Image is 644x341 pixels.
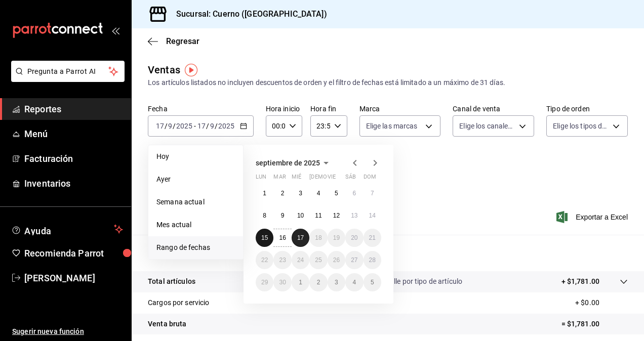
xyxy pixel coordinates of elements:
[261,234,268,241] abbr: 15 de septiembre de 2025
[266,105,302,112] label: Hora inicio
[263,190,266,197] abbr: 1 de septiembre de 2025
[24,152,123,165] span: Facturación
[273,251,291,269] button: 23 de septiembre de 2025
[256,184,273,202] button: 1 de septiembre de 2025
[317,279,320,286] abbr: 2 de octubre de 2025
[279,234,286,241] abbr: 16 de septiembre de 2025
[369,212,376,219] abbr: 14 de septiembre de 2025
[335,279,338,286] abbr: 3 de octubre de 2025
[364,229,381,247] button: 21 de septiembre de 2025
[168,122,173,130] input: --
[351,257,357,264] abbr: 27 de septiembre de 2025
[333,212,340,219] abbr: 12 de septiembre de 2025
[297,234,304,241] abbr: 17 de septiembre de 2025
[328,229,345,247] button: 19 de septiembre de 2025
[352,190,356,197] abbr: 6 de septiembre de 2025
[309,206,327,225] button: 11 de septiembre de 2025
[263,212,266,219] abbr: 8 de septiembre de 2025
[345,273,363,291] button: 4 de octubre de 2025
[194,122,196,130] span: -
[197,122,206,130] input: --
[561,276,599,287] p: + $1,781.00
[575,297,628,308] p: + $0.00
[315,234,321,241] abbr: 18 de septiembre de 2025
[352,279,356,286] abbr: 4 de octubre de 2025
[299,190,302,197] abbr: 3 de septiembre de 2025
[156,151,235,162] span: Hoy
[345,184,363,202] button: 6 de septiembre de 2025
[166,36,199,46] span: Regresar
[24,102,123,116] span: Reportes
[292,229,309,247] button: 17 de septiembre de 2025
[315,257,321,264] abbr: 25 de septiembre de 2025
[11,61,125,82] button: Pregunta a Parrot AI
[156,242,235,253] span: Rango de fechas
[27,66,109,77] span: Pregunta a Parrot AI
[364,206,381,225] button: 14 de septiembre de 2025
[369,234,376,241] abbr: 21 de septiembre de 2025
[292,273,309,291] button: 1 de octubre de 2025
[24,127,123,141] span: Menú
[453,105,534,112] label: Canal de venta
[24,246,123,260] span: Recomienda Parrot
[364,251,381,269] button: 28 de septiembre de 2025
[210,122,215,130] input: --
[317,190,320,197] abbr: 4 de septiembre de 2025
[24,177,123,190] span: Inventarios
[176,122,193,130] input: ----
[364,273,381,291] button: 5 de octubre de 2025
[351,234,357,241] abbr: 20 de septiembre de 2025
[156,197,235,207] span: Semana actual
[309,174,369,184] abbr: jueves
[148,77,628,88] div: Los artículos listados no incluyen descuentos de orden y el filtro de fechas está limitado a un m...
[345,229,363,247] button: 20 de septiembre de 2025
[215,122,218,130] span: /
[24,223,110,235] span: Ayuda
[351,212,357,219] abbr: 13 de septiembre de 2025
[7,73,125,84] a: Pregunta a Parrot AI
[256,159,320,167] span: septiembre de 2025
[261,279,268,286] abbr: 29 de septiembre de 2025
[546,105,628,112] label: Tipo de orden
[297,212,304,219] abbr: 10 de septiembre de 2025
[359,105,441,112] label: Marca
[309,229,327,247] button: 18 de septiembre de 2025
[111,26,119,34] button: open_drawer_menu
[366,121,418,131] span: Elige las marcas
[148,319,186,329] p: Venta bruta
[256,251,273,269] button: 22 de septiembre de 2025
[168,8,327,20] h3: Sucursal: Cuerno ([GEOGRAPHIC_DATA])
[335,190,338,197] abbr: 5 de septiembre de 2025
[292,251,309,269] button: 24 de septiembre de 2025
[256,229,273,247] button: 15 de septiembre de 2025
[558,211,628,223] span: Exportar a Excel
[148,276,195,287] p: Total artículos
[553,121,609,131] span: Elige los tipos de orden
[281,212,285,219] abbr: 9 de septiembre de 2025
[333,234,340,241] abbr: 19 de septiembre de 2025
[12,326,123,337] span: Sugerir nueva función
[148,105,254,112] label: Fecha
[309,273,327,291] button: 2 de octubre de 2025
[148,36,199,46] button: Regresar
[206,122,209,130] span: /
[279,257,286,264] abbr: 23 de septiembre de 2025
[333,257,340,264] abbr: 26 de septiembre de 2025
[185,64,197,76] img: Tooltip marker
[309,184,327,202] button: 4 de septiembre de 2025
[273,273,291,291] button: 30 de septiembre de 2025
[364,174,376,184] abbr: domingo
[218,122,235,130] input: ----
[256,174,266,184] abbr: lunes
[256,273,273,291] button: 29 de septiembre de 2025
[292,206,309,225] button: 10 de septiembre de 2025
[369,257,376,264] abbr: 28 de septiembre de 2025
[297,257,304,264] abbr: 24 de septiembre de 2025
[315,212,321,219] abbr: 11 de septiembre de 2025
[371,279,374,286] abbr: 5 de octubre de 2025
[165,122,168,130] span: /
[273,184,291,202] button: 2 de septiembre de 2025
[328,174,336,184] abbr: viernes
[261,257,268,264] abbr: 22 de septiembre de 2025
[292,184,309,202] button: 3 de septiembre de 2025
